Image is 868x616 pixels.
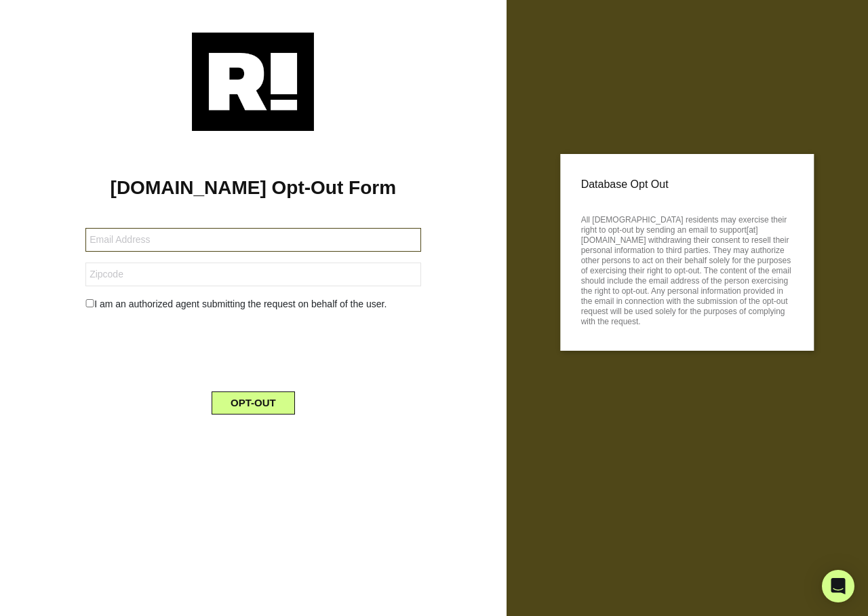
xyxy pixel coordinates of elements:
h1: [DOMAIN_NAME] Opt-Out Form [20,176,486,199]
p: Database Opt Out [581,174,793,195]
button: OPT-OUT [212,391,295,415]
input: Zipcode [85,263,420,286]
iframe: reCAPTCHA [150,322,356,375]
input: Email Address [85,228,420,252]
p: All [DEMOGRAPHIC_DATA] residents may exercise their right to opt-out by sending an email to suppo... [581,211,793,327]
img: Retention.com [192,33,314,131]
div: Open Intercom Messenger [822,570,854,602]
div: I am an authorized agent submitting the request on behalf of the user. [75,297,431,311]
